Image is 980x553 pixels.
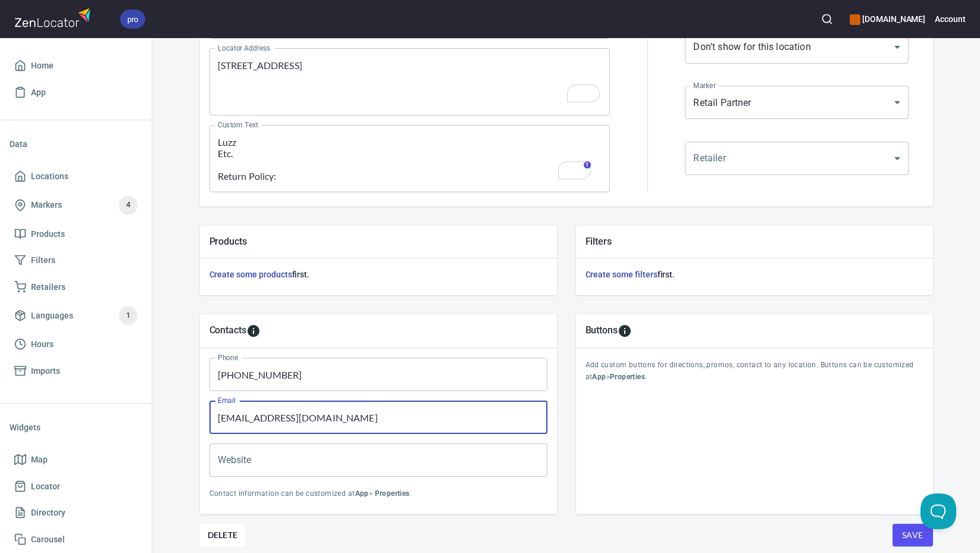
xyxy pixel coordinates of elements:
span: Products [31,227,65,242]
h6: first. [586,268,923,281]
a: App [10,79,142,106]
a: Locator [10,473,142,500]
span: 1 [119,309,137,323]
div: ​ [685,142,909,175]
span: Languages [31,308,73,323]
img: zenlocator [14,5,94,30]
h5: Contacts [209,324,247,338]
div: Retail Partner [685,86,909,119]
button: color-CE600E [850,14,860,25]
span: 4 [119,198,137,212]
a: Carousel [10,526,142,553]
span: pro [120,13,145,26]
span: Locator [31,479,60,494]
span: App [31,85,46,100]
a: Markers4 [10,190,142,221]
a: Create some products [209,270,292,279]
span: Delete [208,528,238,542]
h5: Buttons [586,324,618,338]
button: Account [935,6,966,32]
a: Imports [10,358,142,385]
span: Map [31,452,48,467]
p: Contact information can be customized at > . [209,488,547,500]
b: Properties [375,489,410,498]
h6: first. [209,268,547,281]
p: Add custom buttons for directions, promos, contact to any location. Buttons can be customized at > . [586,360,923,383]
h5: Products [209,235,547,248]
a: Languages1 [10,300,142,331]
a: Directory [10,499,142,526]
span: Hours [31,337,54,352]
svg: To add custom contact information for locations, please go to Apps > Properties > Contacts. [246,324,261,338]
svg: To add custom buttons for locations, please go to Apps > Properties > Buttons. [618,324,632,338]
h6: [DOMAIN_NAME] [850,13,925,26]
span: Imports [31,364,60,379]
a: Retailers [10,274,142,301]
a: Filters [10,247,142,274]
h5: Filters [586,235,923,248]
span: Markers [31,198,62,213]
a: Home [10,52,142,79]
h6: Account [935,13,966,26]
a: Hours [10,331,142,358]
b: Properties [610,373,645,381]
textarea: To enrich screen reader interactions, please activate Accessibility in Grammarly extension settings [218,60,602,105]
div: pro [120,10,145,29]
a: Create some filters [586,270,657,279]
span: Directory [31,505,65,520]
li: Widgets [10,413,142,442]
a: Products [10,221,142,248]
span: Home [31,58,54,73]
b: App [592,373,606,381]
span: Save [902,528,923,543]
button: Save [893,524,933,546]
span: Filters [31,253,55,268]
div: Manage your apps [850,6,925,32]
b: App [355,489,369,498]
button: Search [814,6,840,32]
div: Don't show for this location [685,30,909,64]
span: Locations [31,169,68,184]
span: Carousel [31,532,65,547]
textarea: To enrich screen reader interactions, please activate Accessibility in Grammarly extension settings [218,136,602,182]
button: Delete [200,524,246,546]
li: Data [10,130,142,158]
iframe: Help Scout Beacon - Open [920,493,956,529]
a: Map [10,446,142,473]
a: Locations [10,163,142,190]
span: Retailers [31,280,65,295]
